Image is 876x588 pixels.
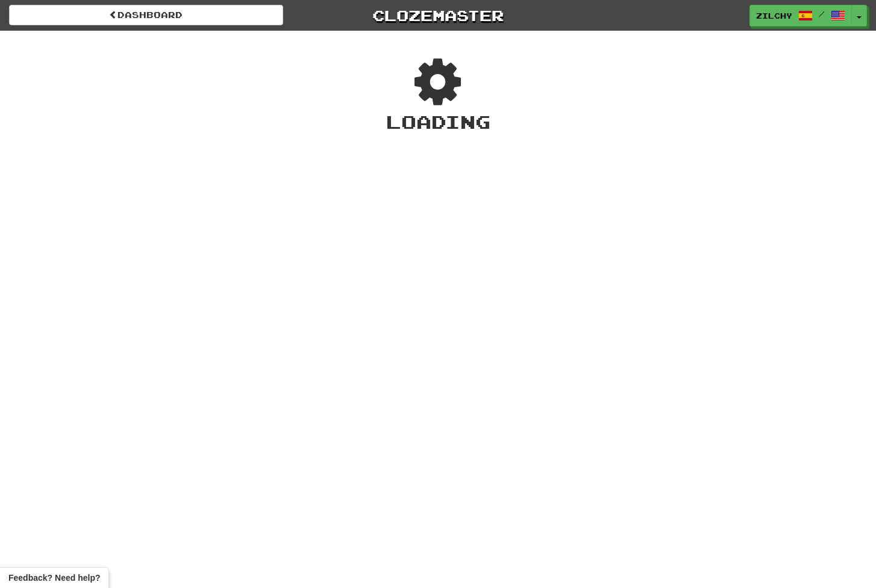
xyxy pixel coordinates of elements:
[9,5,283,25] a: Dashboard
[301,5,575,26] a: Clozemaster
[749,5,852,26] a: Zilchy /
[819,10,825,18] span: /
[8,572,100,584] span: Open feedback widget
[756,10,792,21] span: Zilchy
